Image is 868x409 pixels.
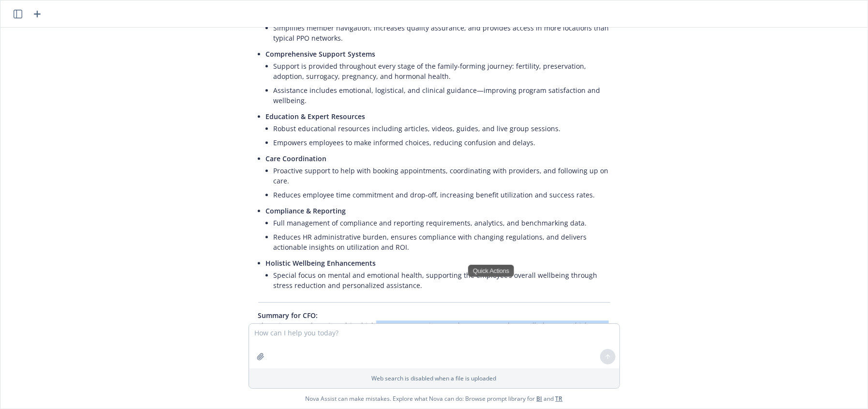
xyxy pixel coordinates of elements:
[274,188,610,202] li: Reduces employee time commitment and drop-off, increasing benefit utilization and success rates.
[258,311,318,320] span: Summary for CFO:
[537,394,543,403] a: BI
[266,112,366,121] span: Education & Expert Resources
[274,21,610,45] li: Simplifies member navigation, increases quality assurance, and provides access in more locations ...
[266,258,376,268] span: Holistic Wellbeing Enhancements
[4,389,864,409] span: Nova Assist can make mistakes. Explore what Nova can do: Browse prompt library for and
[274,164,610,188] li: Proactive support to help with booking appointments, coordinating with providers, and following u...
[266,154,327,163] span: Care Coordination
[274,216,610,230] li: Full management of compliance and reporting requirements, analytics, and benchmarking data.
[274,59,610,83] li: Support is provided throughout every stage of the family-forming journey: fertility, preservation...
[274,268,610,292] li: Special focus on mental and emotional health, supporting the employee’s overall wellbeing through...
[258,310,610,351] p: These integrated services drive higher engagement, improved outcomes, and controlled costs—which ...
[255,374,614,382] p: Web search is disabled when a file is uploaded
[274,230,610,254] li: Reduces HR administrative burden, ensures compliance with changing regulations, and delivers acti...
[266,206,346,215] span: Compliance & Reporting
[274,121,610,136] li: Robust educational resources including articles, videos, guides, and live group sessions.
[266,49,376,59] span: Comprehensive Support Systems
[274,83,610,107] li: Assistance includes emotional, logistical, and clinical guidance—improving program satisfaction a...
[274,136,610,150] li: Empowers employees to make informed choices, reducing confusion and delays.
[556,394,563,403] a: TR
